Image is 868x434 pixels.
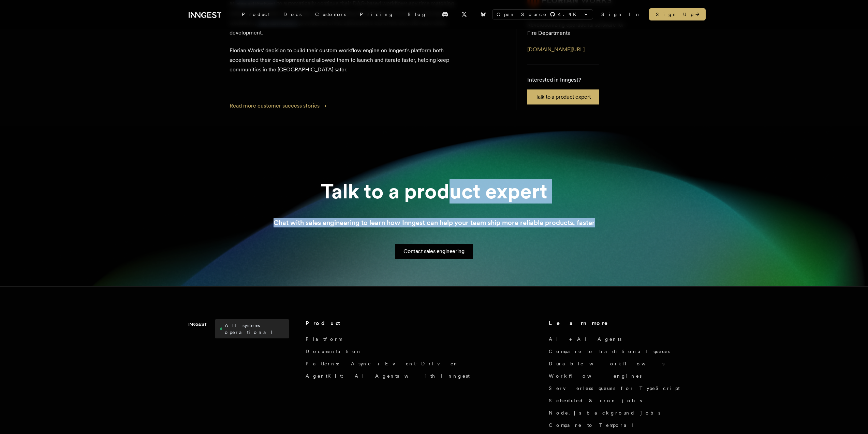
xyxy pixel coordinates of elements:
span: Open Source [497,11,547,18]
a: Docs [277,8,308,20]
a: Talk to a product expert [527,89,599,104]
a: Contact sales engineering [395,244,472,259]
a: All systems operational [215,319,289,338]
a: Scheduled & cron jobs [549,397,642,404]
a: Serverless queues for TypeScript [549,385,680,392]
a: Documentation [306,348,362,355]
a: AgentKit: AI Agents with Inngest [306,373,470,379]
a: Read more customer success stories → [230,102,327,109]
p: Interested in Inngest? [527,76,599,84]
a: Sign In [601,11,641,18]
a: AI + AI Agents [549,336,621,342]
h4: Product [306,319,470,327]
a: Bluesky [476,9,491,20]
span: 4.9 K [558,11,580,18]
a: Blog [401,8,433,20]
a: X [457,9,472,20]
a: [DOMAIN_NAME][URL] [527,46,585,53]
p: Chat with sales engineering to learn how Inngest can help your team ship more reliable products, ... [274,218,595,227]
a: Workflow engines [549,373,642,379]
p: Revolutionizing operational software for Fire Departments [527,21,628,37]
a: Discord [438,9,453,20]
a: Node.js background jobs [549,409,660,416]
h4: Learn more [549,319,680,327]
a: Platform [306,336,342,342]
a: Customers [308,8,353,20]
a: Patterns: Async + Event-Driven [306,360,459,367]
h2: Talk to a product expert [321,181,547,201]
a: Compare to traditional queues [549,348,670,355]
a: Compare to Temporal [549,422,634,429]
a: Durable workflows [549,360,664,367]
a: Pricing [353,8,401,20]
a: Sign Up [649,8,706,20]
div: Product [235,8,277,20]
p: Florian Works' decision to build their custom workflow engine on Inngest's platform both accelera... [230,46,468,74]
